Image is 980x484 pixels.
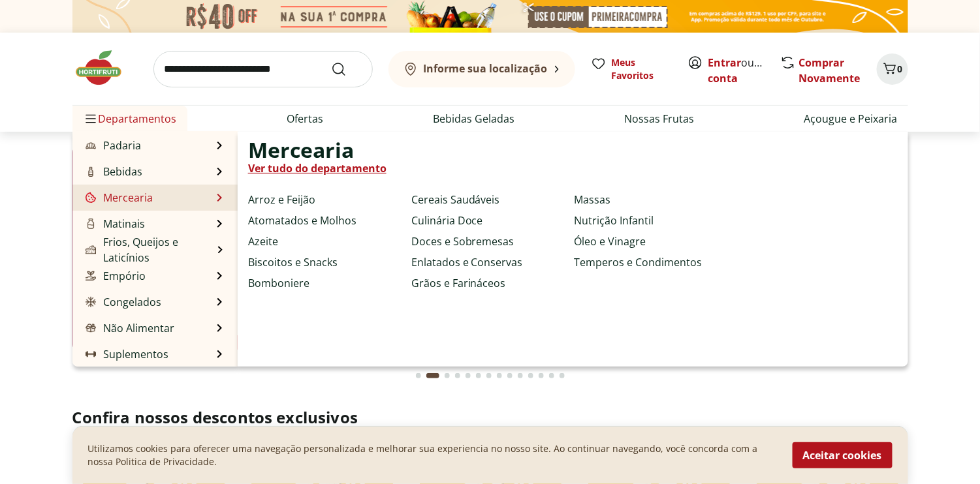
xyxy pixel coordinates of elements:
p: Utilizamos cookies para oferecer uma navegação personalizada e melhorar sua experiencia no nosso ... [88,442,777,468]
a: Massas [575,192,611,207]
a: MatinaisMatinais [83,216,146,232]
a: EmpórioEmpório [83,268,146,284]
button: Go to page 13 from fs-carousel [546,360,557,391]
a: Cereais Saudáveis [411,192,500,207]
a: Nutrição Infantil [575,213,654,228]
a: Arroz e Feijão [248,192,315,207]
button: Go to page 9 from fs-carousel [505,360,515,391]
button: Submit Search [331,61,362,77]
a: Ver tudo do departamento [248,160,387,176]
button: Carrinho [877,53,908,85]
a: Enlatados e Conservas [411,254,523,270]
button: Go to page 3 from fs-carousel [442,360,452,391]
img: Congelados [86,297,96,307]
b: Informe sua localização [424,61,548,76]
a: Doces e Sobremesas [411,234,514,249]
button: Informe sua localização [388,51,575,87]
a: MerceariaMercearia [83,190,153,205]
button: Go to page 4 from fs-carousel [452,360,463,391]
h2: Confira nossos descontos exclusivos [72,407,908,428]
button: Go to page 12 from fs-carousel [536,360,546,391]
a: Culinária Doce [411,213,483,228]
button: Menu [83,103,99,134]
a: Meus Favoritos [591,56,672,82]
span: Mercearia [248,142,354,158]
button: Go to page 10 from fs-carousel [515,360,526,391]
button: Go to page 14 from fs-carousel [557,360,567,391]
span: Meus Favoritos [612,56,672,82]
img: Bebidas [86,166,96,177]
button: Go to page 7 from fs-carousel [484,360,494,391]
a: Nossas Frutas [624,111,694,127]
img: Mercearia [86,192,96,203]
button: Current page from fs-carousel [424,360,442,391]
a: Bomboniere [248,275,309,291]
img: Empório [86,271,96,281]
a: Bebidas Geladas [433,111,514,127]
img: Não Alimentar [86,323,96,333]
a: Azeite [248,234,278,249]
a: Temperos e Condimentos [575,254,703,270]
a: Criar conta [708,55,780,85]
a: PadariaPadaria [83,138,142,153]
a: BebidasBebidas [83,164,143,179]
span: 0 [898,63,903,75]
input: search [153,51,373,87]
a: Não AlimentarNão Alimentar [83,320,175,336]
a: Ofertas [287,111,323,127]
span: ou [708,55,767,86]
a: Comprar Novamente [799,55,861,85]
button: Aceitar cookies [793,442,893,468]
a: Óleo e Vinagre [575,234,646,249]
button: Go to page 11 from fs-carousel [526,360,536,391]
a: Atomatados e Molhos [248,213,356,228]
a: Açougue e Peixaria [804,111,898,127]
img: Hortifruti [72,48,138,87]
a: CongeladosCongelados [83,294,162,310]
a: SuplementosSuplementos [83,346,169,362]
button: Go to page 1 from fs-carousel [413,360,424,391]
a: Grãos e Farináceos [411,275,506,291]
img: Padaria [86,140,96,151]
img: Matinais [86,219,96,229]
a: Biscoitos e Snacks [248,254,338,270]
a: Entrar [708,55,742,70]
img: Suplementos [86,349,96,359]
button: Go to page 8 from fs-carousel [494,360,505,391]
button: Go to page 6 from fs-carousel [473,360,484,391]
span: Departamentos [83,103,177,134]
button: Go to page 5 from fs-carousel [463,360,473,391]
img: Frios, Queijos e Laticínios [86,245,96,255]
a: Frios, Queijos e LaticíniosFrios, Queijos e Laticínios [83,234,213,265]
